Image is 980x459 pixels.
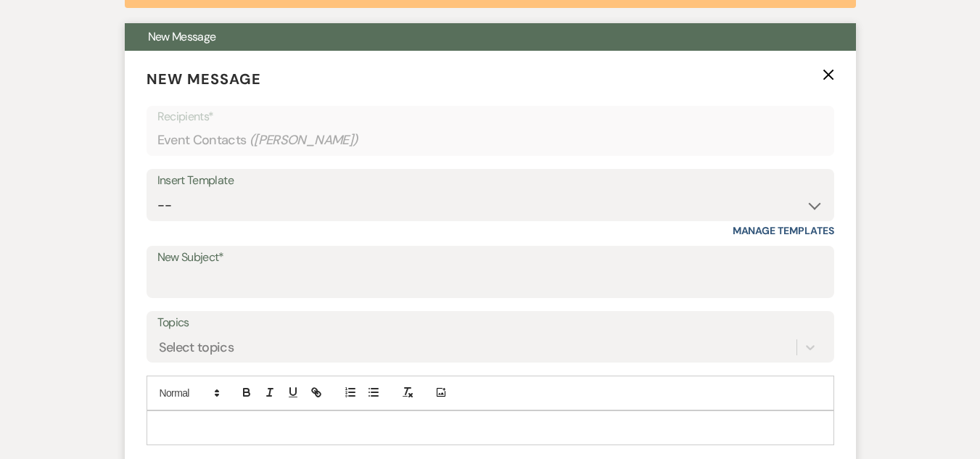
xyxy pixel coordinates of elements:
a: Manage Templates [733,224,834,237]
span: ( [PERSON_NAME] ) [250,131,358,150]
label: New Subject* [157,247,823,268]
label: Topics [157,313,823,334]
p: Recipients* [157,107,823,126]
span: New Message [147,70,261,88]
div: Insert Template [157,170,823,191]
span: New Message [148,29,216,44]
div: Select topics [159,337,234,357]
div: Event Contacts [157,126,823,154]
